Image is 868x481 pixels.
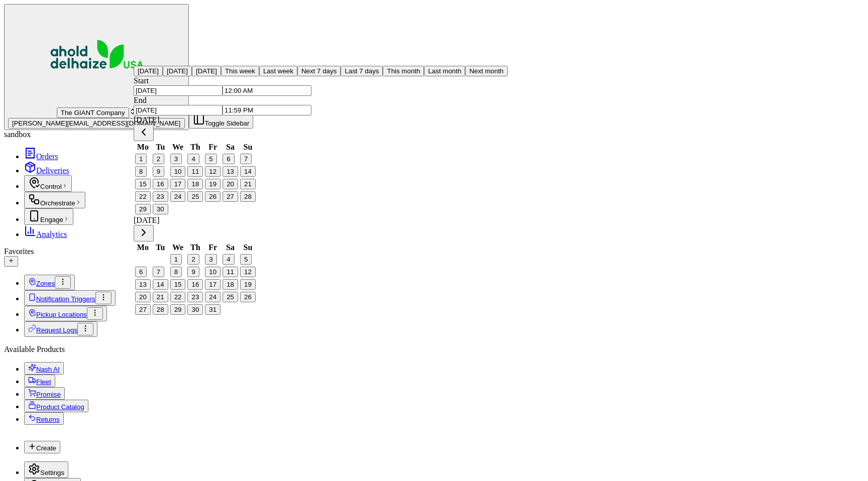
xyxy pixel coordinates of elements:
span: Fleet [36,378,51,386]
img: 1736555255976-a54dd68f-1ca7-489b-9aae-adbdc363a1c4 [10,96,28,114]
button: 4 [223,254,234,265]
span: Nash AI [36,366,60,373]
button: 9 [153,166,164,177]
button: 3 [170,154,182,164]
th: Monday [135,243,151,253]
button: [DATE] [163,66,192,76]
button: 8 [135,166,147,177]
button: 25 [223,292,238,302]
th: Saturday [222,142,239,152]
button: The GIANT Company [57,107,129,118]
button: 16 [153,179,168,189]
button: 15 [135,179,151,189]
div: 📗 [10,147,18,155]
input: Time [223,105,311,115]
input: Time [223,85,311,96]
button: The GIANT CompanyThe GIANT Company[PERSON_NAME][EMAIL_ADDRESS][DOMAIN_NAME] [4,4,189,130]
a: Pickup Locations [28,311,87,318]
button: 1 [170,254,182,265]
th: Sunday [240,142,256,152]
button: 20 [135,292,151,302]
button: 26 [205,191,221,202]
th: Saturday [222,243,239,253]
a: Nash AI [28,366,60,373]
button: 31 [205,304,221,315]
button: 5 [205,154,216,164]
a: 💻API Documentation [81,142,165,160]
button: 27 [135,304,151,315]
span: The GIANT Company [61,109,125,116]
a: Notification Triggers [28,295,95,303]
button: 24 [170,191,186,202]
button: 22 [170,292,186,302]
a: 📗Knowledge Base [6,142,81,160]
button: 13 [223,166,238,177]
button: 2 [187,254,199,265]
button: [DATE] [192,66,221,76]
input: Date [134,85,223,96]
button: 12 [240,267,256,277]
button: 18 [187,179,203,189]
button: 13 [135,279,151,290]
a: Analytics [24,230,67,238]
button: 11 [187,166,203,177]
th: Sunday [240,243,256,253]
div: Available Products [4,345,864,354]
span: Control [40,183,62,190]
th: Monday [135,142,151,152]
th: Friday [204,243,221,253]
label: End [134,96,147,104]
button: Start new chat [171,99,183,111]
button: 8 [170,267,182,277]
p: Welcome 👋 [10,40,183,56]
button: 2 [153,154,164,164]
span: Orders [36,152,58,161]
button: 24 [205,292,221,302]
span: Settings [40,469,64,476]
div: [DATE] [134,216,508,225]
button: 27 [223,191,238,202]
button: 17 [170,179,186,189]
th: Tuesday [152,243,169,253]
button: 23 [187,292,203,302]
a: Returns [28,416,60,423]
button: 10 [170,166,186,177]
button: 19 [205,179,221,189]
button: 22 [135,191,151,202]
a: Orders [24,152,58,161]
button: Orchestrate [24,192,85,208]
button: Last month [424,66,465,76]
a: Powered byPylon [71,170,122,178]
button: Last week [259,66,297,76]
button: 30 [187,304,203,315]
button: Next month [465,66,507,76]
div: We're available if you need us! [34,106,127,114]
button: 15 [170,279,186,290]
button: 1 [135,154,147,164]
button: 6 [135,267,147,277]
button: 25 [187,191,203,202]
a: Product Catalog [28,403,84,411]
button: 12 [205,166,221,177]
div: [DATE] [134,115,508,125]
button: 21 [240,179,256,189]
button: 21 [153,292,168,302]
button: 30 [153,204,168,214]
span: Engage [40,216,63,223]
button: This month [383,66,424,76]
button: 19 [240,279,256,290]
button: [DATE] [134,66,163,76]
button: 4 [187,154,199,164]
span: Request Logs [36,326,77,334]
span: API Documentation [95,146,161,156]
span: Create [36,444,56,452]
button: Promise [24,387,65,400]
input: Got a question? Start typing here... [26,65,181,75]
input: Date [134,105,223,115]
th: Wednesday [170,243,186,253]
button: 23 [153,191,168,202]
button: 10 [205,267,221,277]
div: Start new chat [34,96,165,106]
div: 💻 [85,147,93,155]
button: This week [221,66,259,76]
